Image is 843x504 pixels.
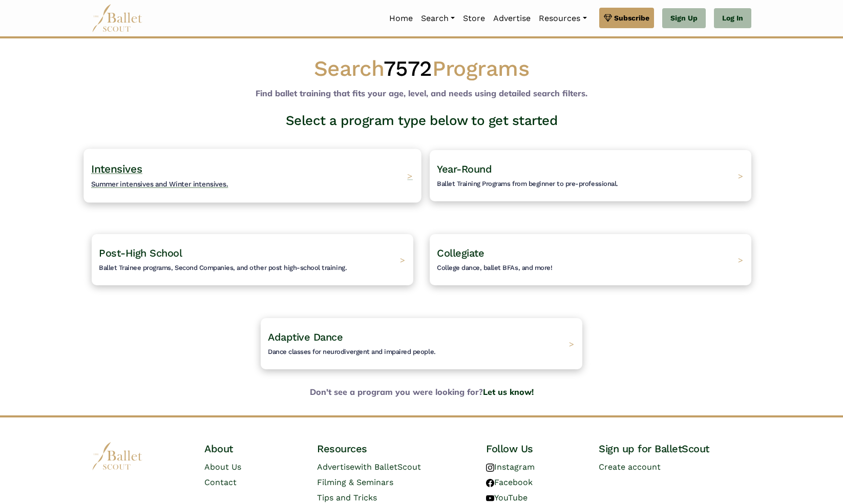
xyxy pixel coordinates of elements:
[256,88,587,98] b: Find ballet training that fits your age, level, and needs using detailed search filters.
[437,180,618,187] span: Ballet Training Programs from beginner to pre-professional.
[317,477,393,487] a: Filming & Seminars
[83,112,760,130] h3: Select a program type below to get started
[268,331,343,343] span: Adaptive Dance
[92,442,143,470] img: logo
[417,8,459,29] a: Search
[92,234,413,285] a: Post-High SchoolBallet Trainee programs, Second Companies, and other post high-school training. >
[437,264,552,271] span: College dance, ballet BFAs, and more!
[99,264,347,271] span: Ballet Trainee programs, Second Companies, and other post high-school training.
[599,462,661,472] a: Create account
[486,494,494,502] img: youtube logo
[486,464,494,472] img: instagram logo
[430,150,751,201] a: Year-RoundBallet Training Programs from beginner to pre-professional. >
[535,8,591,29] a: Resources
[204,442,301,455] h4: About
[99,247,182,259] span: Post-High School
[317,493,377,502] a: Tips and Tricks
[486,477,533,487] a: Facebook
[738,255,743,265] span: >
[569,339,574,349] span: >
[714,8,751,29] a: Log In
[614,12,649,24] span: Subscribe
[662,8,706,29] a: Sign Up
[599,8,654,28] a: Subscribe
[91,162,142,175] span: Intensives
[437,163,492,175] span: Year-Round
[92,150,413,201] a: IntensivesSummer intensives and Winter intensives. >
[384,56,432,81] span: 7572
[400,255,405,265] span: >
[483,387,534,397] a: Let us know!
[261,318,582,369] a: Adaptive DanceDance classes for neurodivergent and impaired people. >
[486,442,582,455] h4: Follow Us
[268,348,436,355] span: Dance classes for neurodivergent and impaired people.
[599,442,751,455] h4: Sign up for BalletScout
[407,170,413,181] span: >
[317,462,421,472] a: Advertisewith BalletScout
[430,234,751,285] a: CollegiateCollege dance, ballet BFAs, and more! >
[489,8,535,29] a: Advertise
[92,55,751,83] h1: Search Programs
[738,171,743,181] span: >
[83,386,760,399] b: Don't see a program you were looking for?
[204,477,237,487] a: Contact
[486,493,528,502] a: YouTube
[459,8,489,29] a: Store
[91,180,228,188] span: Summer intensives and Winter intensives.
[385,8,417,29] a: Home
[486,462,535,472] a: Instagram
[204,462,241,472] a: About Us
[354,462,421,472] span: with BalletScout
[317,442,470,455] h4: Resources
[486,479,494,487] img: facebook logo
[437,247,484,259] span: Collegiate
[604,12,612,24] img: gem.svg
